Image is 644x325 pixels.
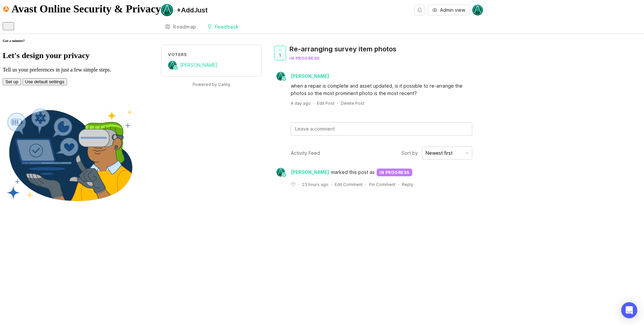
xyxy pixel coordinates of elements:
[11,3,161,15] span: Avast Online Security & Privacy
[22,78,67,85] button: Use default settings
[3,78,21,85] button: Set up
[3,67,641,73] p: Tell us your preferences in just a few simple steps.
[3,39,641,43] h6: Got a minute?
[3,51,641,60] h1: Let's design your privacy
